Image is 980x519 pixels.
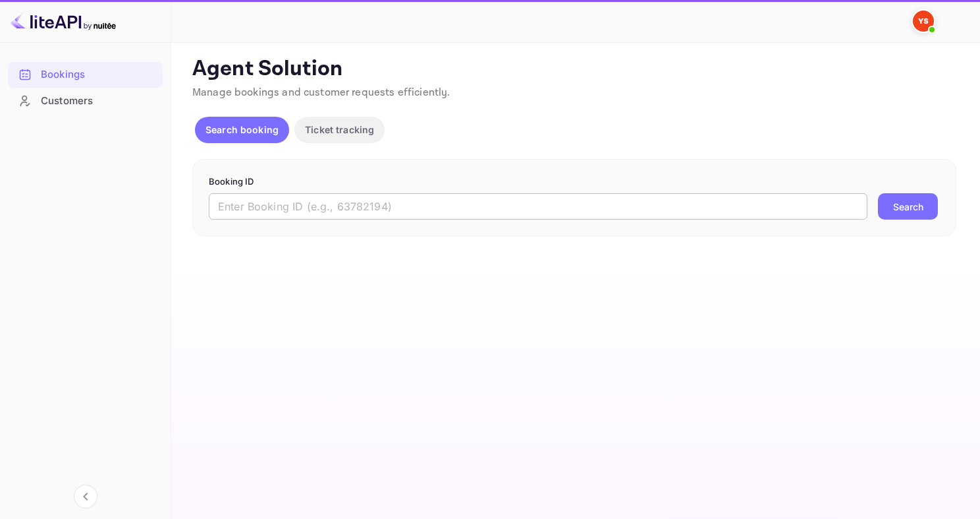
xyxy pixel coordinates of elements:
p: Booking ID [209,175,940,189]
img: LiteAPI logo [11,11,116,32]
button: Collapse navigation [74,485,97,508]
div: Bookings [41,67,156,82]
span: Manage bookings and customer requests efficiently. [192,86,450,100]
div: Customers [41,94,156,109]
p: Ticket tracking [305,123,374,137]
input: Enter Booking ID (e.g., 63782194) [209,193,867,220]
div: Bookings [8,62,163,88]
button: Search [878,193,938,220]
a: Customers [8,88,163,113]
a: Bookings [8,62,163,86]
p: Agent Solution [192,56,956,82]
p: Search booking [205,123,279,137]
div: Customers [8,88,163,114]
img: Yandex Support [913,11,934,32]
